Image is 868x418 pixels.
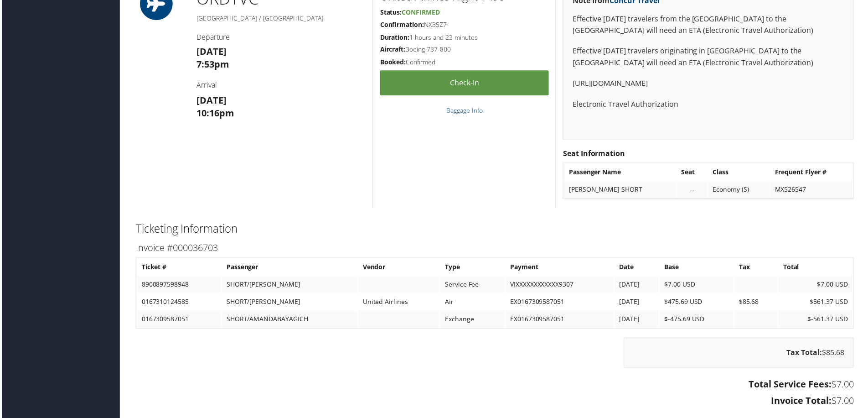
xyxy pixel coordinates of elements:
strong: [DATE] [196,46,226,58]
p: Effective [DATE] travelers originating in [GEOGRAPHIC_DATA] to the [GEOGRAPHIC_DATA] will need an... [573,46,846,69]
td: $561.37 USD [780,295,854,311]
th: Type [440,260,505,277]
strong: [DATE] [196,94,226,107]
td: EX0167309587051 [506,312,615,329]
strong: Confirmation: [380,20,424,29]
td: [DATE] [615,277,660,294]
span: Confirmed [402,8,440,16]
th: Tax [736,260,779,277]
td: MX526547 [772,182,854,199]
th: Vendor [358,260,439,277]
th: Class [709,165,771,181]
td: $-561.37 USD [780,312,854,329]
h4: Departure [196,32,366,42]
th: Total [780,260,854,277]
td: [PERSON_NAME] SHORT [565,182,677,199]
td: Service Fee [440,277,505,294]
td: $85.68 [736,295,779,311]
td: Economy (S) [709,182,771,199]
td: [DATE] [615,295,660,311]
h5: Boeing 737-800 [380,45,549,54]
h2: Ticketing Information [134,222,856,237]
td: $7.00 USD [780,277,854,294]
h5: Confirmed [380,58,549,67]
th: Base [661,260,735,277]
th: Seat [678,165,708,181]
strong: Seat Information [563,149,626,159]
td: $475.69 USD [661,295,735,311]
p: Effective [DATE] travelers from the [GEOGRAPHIC_DATA] to the [GEOGRAPHIC_DATA] will need an ETA (... [573,13,846,37]
h3: $7.00 [134,380,856,392]
td: United Airlines [358,295,439,311]
h5: NX35Z7 [380,20,549,29]
strong: 7:53pm [196,58,228,71]
div: $85.68 [625,339,856,369]
td: EX0167309587051 [506,295,615,311]
h4: Arrival [196,80,366,90]
strong: Aircraft: [380,45,405,54]
td: [DATE] [615,312,660,329]
td: 8900897598948 [136,277,220,294]
div: -- [682,186,704,194]
th: Date [615,260,660,277]
td: SHORT/AMANDABAYAGICH [221,312,357,329]
strong: Status: [380,8,402,16]
strong: Tax Total: [788,349,824,359]
th: Payment [506,260,615,277]
td: $7.00 USD [661,277,735,294]
h5: [GEOGRAPHIC_DATA] / [GEOGRAPHIC_DATA] [196,14,366,23]
h3: Invoice #000036703 [134,242,856,255]
strong: Invoice Total: [773,396,833,408]
p: Electronic Travel Authorization [573,99,846,111]
td: 0167310124585 [136,295,220,311]
a: Baggage Info [446,106,483,115]
strong: Booked: [380,58,406,67]
td: 0167309587051 [136,312,220,329]
th: Ticket # [136,260,220,277]
strong: 10:16pm [196,107,233,120]
strong: Duration: [380,33,409,42]
p: [URL][DOMAIN_NAME] [573,78,846,90]
h3: $7.00 [134,396,856,409]
td: VIXXXXXXXXXXXX9307 [506,277,615,294]
td: SHORT/[PERSON_NAME] [221,277,357,294]
strong: Total Service Fees: [750,380,833,392]
td: Air [440,295,505,311]
th: Frequent Flyer # [772,165,854,181]
td: SHORT/[PERSON_NAME] [221,295,357,311]
td: Exchange [440,312,505,329]
th: Passenger Name [565,165,677,181]
a: Check-in [380,71,549,96]
th: Passenger [221,260,357,277]
td: $-475.69 USD [661,312,735,329]
h5: 1 hours and 23 minutes [380,33,549,42]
